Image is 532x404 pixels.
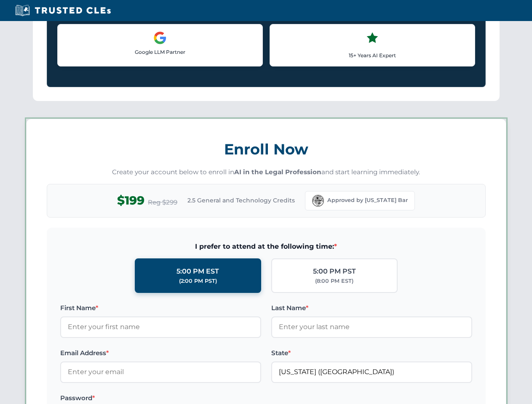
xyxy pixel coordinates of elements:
img: Google [153,31,167,45]
img: Florida Bar [312,195,324,207]
div: 5:00 PM EST [176,266,219,277]
p: Google LLM Partner [64,48,256,56]
img: Trusted CLEs [13,4,113,17]
label: Last Name [271,303,472,313]
label: Email Address [60,348,261,358]
input: Enter your email [60,361,261,383]
div: (2:00 PM PST) [179,277,217,285]
label: State [271,348,472,358]
span: $199 [117,191,144,210]
div: (8:00 PM EST) [315,277,353,285]
h3: Enroll Now [47,136,486,162]
p: Create your account below to enroll in and start learning immediately. [47,167,486,177]
label: Password [60,393,261,403]
span: 2.5 General and Technology Credits [187,196,295,205]
div: 5:00 PM PST [313,266,356,277]
input: Florida (FL) [271,361,472,383]
strong: AI in the Legal Profession [234,168,321,176]
span: I prefer to attend at the following time: [60,241,472,252]
input: Enter your first name [60,316,261,338]
span: Approved by [US_STATE] Bar [327,196,408,205]
input: Enter your last name [271,316,472,338]
p: 15+ Years AI Expert [277,51,468,59]
span: Reg $299 [148,197,177,207]
label: First Name [60,303,261,313]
